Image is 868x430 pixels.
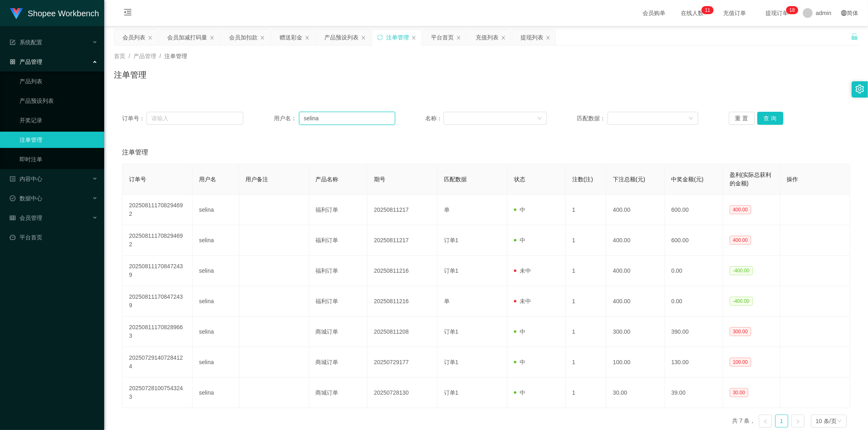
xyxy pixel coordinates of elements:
[374,176,385,182] span: 期号
[537,116,542,122] i: 图标: down
[28,0,99,26] h1: Shopee Workbench
[367,225,437,256] td: 20250811217
[10,59,15,65] i: 图标: appstore-o
[520,30,543,45] div: 提现列表
[514,206,525,213] span: 中
[129,53,130,59] span: /
[606,347,665,378] td: 100.00
[444,389,459,396] span: 订单1
[613,176,645,182] span: 下注总额(元)
[514,298,531,304] span: 未中
[122,148,148,157] span: 注单管理
[260,35,265,40] i: 图标: close
[10,229,98,245] a: 图标: dashboard平台首页
[20,151,98,167] a: 即时注单
[816,415,837,427] div: 10 条/页
[146,112,243,125] input: 请输入
[361,35,366,40] i: 图标: close
[671,176,704,182] span: 中奖金额(元)
[789,6,792,14] p: 1
[122,286,192,317] td: 202508111708472439
[192,256,239,286] td: selina
[299,112,395,125] input: 请输入
[444,298,450,304] span: 单
[122,256,192,286] td: 202508111708472439
[705,6,708,14] p: 1
[729,112,755,125] button: 重 置
[665,317,723,347] td: 390.00
[210,35,214,40] i: 图标: close
[476,30,498,45] div: 充值列表
[324,30,359,45] div: 产品预设列表
[566,317,606,347] td: 1
[114,0,142,26] i: 图标: menu-fold
[10,215,15,221] i: 图标: table
[759,415,772,428] li: 上一页
[730,388,748,397] span: 30.00
[689,116,693,122] i: 图标: down
[787,176,798,182] span: 操作
[20,73,98,89] a: 产品列表
[855,85,864,93] i: 图标: setting
[732,415,756,428] li: 共 7 条，
[757,112,783,125] button: 查 询
[514,176,525,182] span: 状态
[702,6,713,14] sup: 11
[730,236,751,245] span: 400.00
[10,39,42,46] span: 系统配置
[192,378,239,408] td: selina
[837,419,842,424] i: 图标: down
[606,286,665,317] td: 400.00
[730,266,753,275] span: -400.00
[566,225,606,256] td: 1
[501,35,506,40] i: 图标: close
[606,225,665,256] td: 400.00
[192,225,239,256] td: selina
[792,6,795,14] p: 8
[775,415,788,428] li: 1
[425,114,444,123] span: 名称：
[514,389,525,396] span: 中
[280,30,302,45] div: 赠送彩金
[309,225,367,256] td: 福利订单
[606,317,665,347] td: 300.00
[20,132,98,148] a: 注单管理
[316,176,339,182] span: 产品名称
[10,176,42,182] span: 内容中心
[851,33,858,40] i: 图标: unlock
[10,215,42,221] span: 会员管理
[456,35,461,40] i: 图标: close
[167,30,207,45] div: 会员加减打码量
[305,35,310,40] i: 图标: close
[606,195,665,225] td: 400.00
[606,378,665,408] td: 30.00
[572,176,593,182] span: 注数(注)
[514,328,525,335] span: 中
[841,10,847,16] i: 图标: global
[796,419,800,424] i: 图标: right
[606,256,665,286] td: 400.00
[164,53,187,59] span: 注单管理
[444,206,450,213] span: 单
[229,30,258,45] div: 会员加扣款
[665,347,723,378] td: 130.00
[10,176,15,182] i: 图标: profile
[122,317,192,347] td: 202508111708289663
[367,317,437,347] td: 20250811208
[763,419,768,424] i: 图标: left
[665,195,723,225] td: 600.00
[514,267,531,274] span: 未中
[199,176,216,182] span: 用户名
[431,30,454,45] div: 平台首页
[367,378,437,408] td: 20250728130
[791,415,805,428] li: 下一页
[192,347,239,378] td: selina
[122,225,192,256] td: 202508111708294692
[761,10,792,16] span: 提现订单
[10,10,99,16] a: Shopee Workbench
[367,347,437,378] td: 20250729177
[122,30,145,45] div: 会员列表
[444,267,459,274] span: 订单1
[10,39,15,45] i: 图标: form
[665,256,723,286] td: 0.00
